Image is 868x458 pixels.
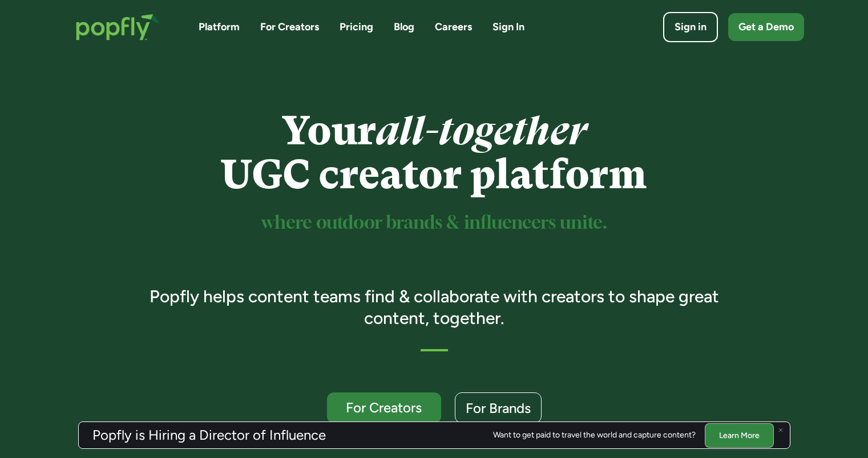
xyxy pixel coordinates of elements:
a: home [64,2,171,52]
a: Platform [199,20,240,34]
a: Learn More [705,423,774,447]
a: Get a Demo [728,13,804,41]
sup: where outdoor brands & influencers unite. [261,214,607,232]
a: Pricing [340,20,373,34]
h3: Popfly is Hiring a Director of Influence [92,428,326,442]
a: For Creators [260,20,319,34]
a: For Creators [327,392,441,423]
a: Sign In [492,20,524,34]
a: Sign in [663,12,718,42]
div: For Brands [466,401,531,415]
a: For Brands [455,392,542,423]
a: Careers [435,20,472,34]
a: Blog [394,20,414,34]
h3: Popfly helps content teams find & collaborate with creators to shape great content, together. [133,286,735,329]
div: For Creators [337,400,431,415]
h1: Your UGC creator platform [133,109,735,197]
em: all-together [376,108,587,154]
div: Want to get paid to travel the world and capture content? [493,431,696,440]
div: Sign in [675,20,706,34]
div: Get a Demo [738,20,794,34]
